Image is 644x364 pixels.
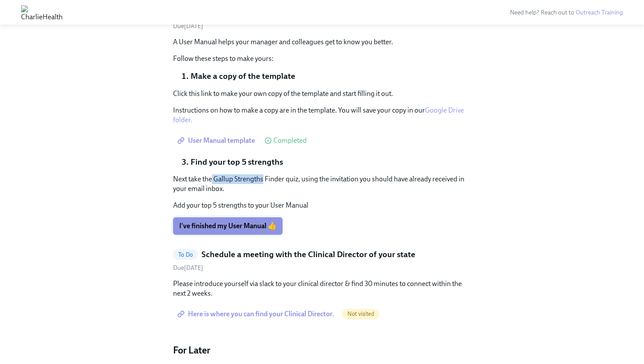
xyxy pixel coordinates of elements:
[173,54,471,64] p: Follow these steps to make yours:
[342,311,379,317] span: Not visited
[173,264,203,272] span: Friday, September 26th 2025, 10:00 am
[173,201,471,210] p: Add your top 5 strengths to your User Manual
[173,106,471,125] p: Instructions on how to make a copy are in the template. You will save your copy in our
[173,217,283,235] button: I've finished my User Manual 👍
[273,137,307,144] span: Completed
[202,249,415,260] h5: Schedule a meeting with the Clinical Director of your state
[510,9,623,16] span: Need help? Reach out to
[576,9,623,16] a: Outreach Training
[191,71,471,82] li: Make a copy of the template
[21,5,63,19] img: CharlieHealth
[173,22,203,30] span: Thursday, September 25th 2025, 10:00 am
[179,310,334,318] span: Here is where you can find your Clinical Director.
[179,222,276,230] span: I've finished my User Manual 👍
[173,305,340,323] a: Here is where you can find your Clinical Director.
[173,174,471,194] p: Next take the Gallup Strengths Finder quiz, using the invitation you should have already received...
[179,136,255,145] span: User Manual template
[173,344,471,357] h4: For Later
[173,89,471,99] p: Click this link to make your own copy of the template and start filling it out.
[173,251,198,258] span: To Do
[191,156,471,168] li: Find your top 5 strengths
[173,37,471,47] p: A User Manual helps your manager and colleagues get to know you better.
[173,106,464,124] a: Google Drive folder.
[173,132,261,149] a: User Manual template
[173,249,471,272] a: To DoSchedule a meeting with the Clinical Director of your stateDue[DATE]
[173,279,471,298] p: Please introduce yourself via slack to your clinical director & find 30 minutes to connect within...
